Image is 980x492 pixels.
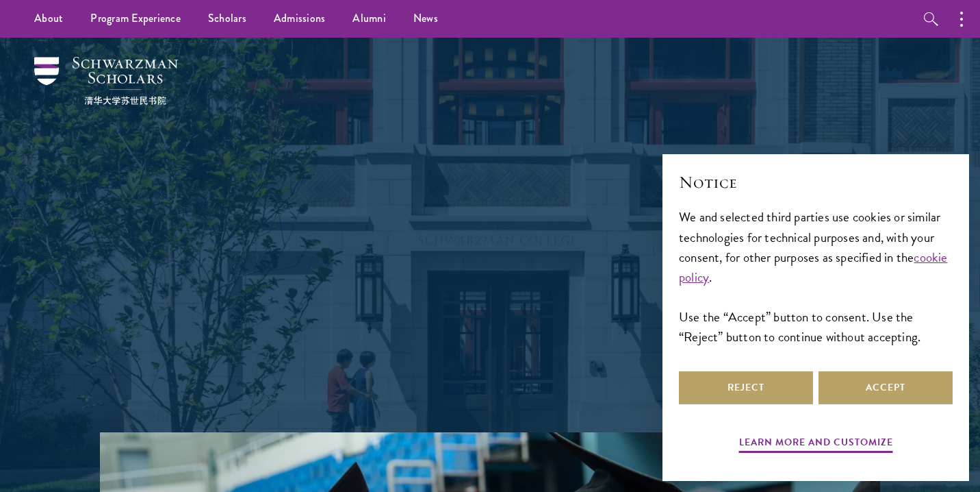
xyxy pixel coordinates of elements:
[34,57,178,105] img: Schwarzman Scholars
[679,247,948,287] a: cookie policy
[679,371,813,404] button: Reject
[679,171,953,194] h2: Notice
[739,434,893,455] button: Learn more and customize
[679,207,953,346] div: We and selected third parties use cookies or similar technologies for technical purposes and, wit...
[818,371,953,404] button: Accept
